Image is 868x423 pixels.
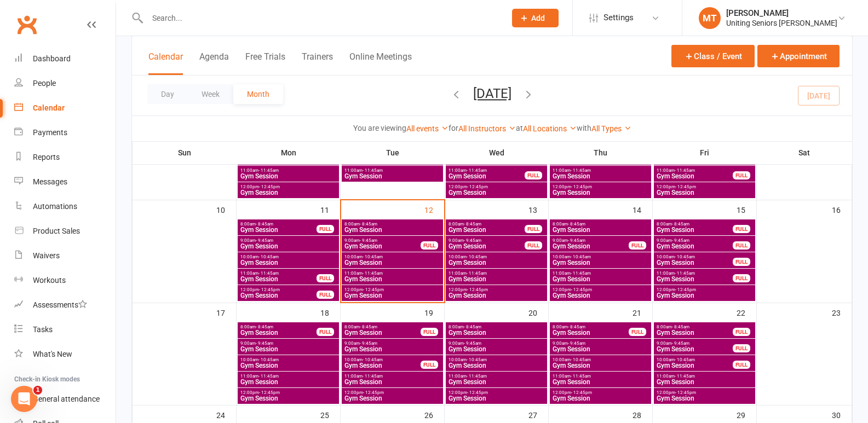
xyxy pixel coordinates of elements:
span: 10:00am [240,357,337,362]
span: 9:00am [552,238,629,243]
span: 12:00pm [656,287,753,292]
div: FULL [317,225,334,233]
span: - 9:45am [256,238,273,243]
span: Gym Session [448,276,545,282]
th: Sun [133,141,237,164]
span: Gym Session [448,362,545,369]
button: Class / Event [671,45,755,67]
span: 10:00am [240,254,337,259]
span: Gym Session [552,292,649,299]
span: Gym Session [448,243,525,250]
span: - 8:45am [464,325,481,329]
span: 11:00am [448,374,545,379]
span: - 11:45am [571,374,591,379]
div: Tasks [33,325,53,334]
span: Gym Session [656,395,753,402]
span: 11:00am [240,271,317,276]
span: - 10:45am [363,254,383,259]
a: Messages [14,170,116,194]
span: - 12:45pm [571,184,592,189]
span: - 12:45pm [571,287,592,292]
div: 13 [528,200,548,218]
div: [PERSON_NAME] [726,8,837,18]
div: People [33,79,56,88]
div: What's New [33,350,72,358]
span: 9:00am [448,238,525,243]
span: - 9:45am [568,238,585,243]
span: - 8:45am [672,325,689,329]
button: Appointment [757,45,840,67]
div: FULL [629,241,646,250]
div: Workouts [33,276,66,285]
div: Product Sales [33,227,80,235]
div: 23 [832,303,852,321]
div: FULL [525,241,542,250]
span: - 9:45am [256,341,273,346]
span: 11:00am [448,271,545,276]
div: 11 [320,200,340,218]
a: All Locations [523,124,577,133]
a: Assessments [14,293,116,317]
span: - 11:45am [258,168,279,173]
span: 9:00am [552,341,649,346]
span: - 9:45am [672,341,689,346]
span: 11:00am [552,374,649,379]
span: Gym Session [344,243,421,250]
span: - 12:45pm [363,287,384,292]
span: 12:00pm [344,287,441,292]
a: Workouts [14,268,116,293]
span: Gym Session [552,259,649,266]
a: All Instructors [458,124,516,133]
span: Gym Session [448,379,545,385]
span: 9:00am [240,238,337,243]
span: Gym Session [344,346,441,352]
span: Gym Session [656,189,753,196]
span: 9:00am [344,341,441,346]
div: FULL [733,274,750,282]
span: 8:00am [552,222,649,227]
span: - 8:45am [256,222,273,227]
div: Dashboard [33,54,71,63]
strong: with [577,124,591,132]
th: Mon [237,141,341,164]
strong: You are viewing [353,124,406,132]
span: 10:00am [656,254,733,259]
span: Gym Session [344,276,441,282]
span: Gym Session [240,292,317,299]
span: 10:00am [448,357,545,362]
span: - 12:45pm [467,184,488,189]
span: Gym Session [240,259,337,266]
span: Gym Session [240,189,337,196]
div: FULL [733,344,750,352]
strong: for [449,124,458,132]
span: 11:00am [344,271,441,276]
span: 10:00am [344,357,421,362]
th: Tue [341,141,445,164]
span: - 8:45am [256,325,273,329]
div: Messages [33,177,67,186]
span: 10:00am [448,254,545,259]
span: 8:00am [240,222,317,227]
span: - 12:45pm [259,390,280,395]
span: 12:00pm [448,287,545,292]
button: Trainers [302,51,333,75]
div: 18 [320,303,340,321]
span: Gym Session [344,227,441,233]
button: Calendar [148,51,183,75]
span: Gym Session [448,329,545,336]
span: Gym Session [240,395,337,402]
span: Gym Session [240,346,337,352]
span: 12:00pm [240,390,337,395]
span: 12:00pm [552,184,649,189]
span: 8:00am [448,325,545,329]
span: 8:00am [344,325,421,329]
div: General attendance [33,395,100,403]
span: - 12:45pm [675,287,696,292]
span: 9:00am [448,341,545,346]
span: 1 [33,386,42,395]
span: - 11:45am [363,168,383,173]
span: - 12:45pm [675,184,696,189]
span: - 9:45am [464,341,481,346]
span: Gym Session [552,379,649,385]
div: 12 [424,200,444,218]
